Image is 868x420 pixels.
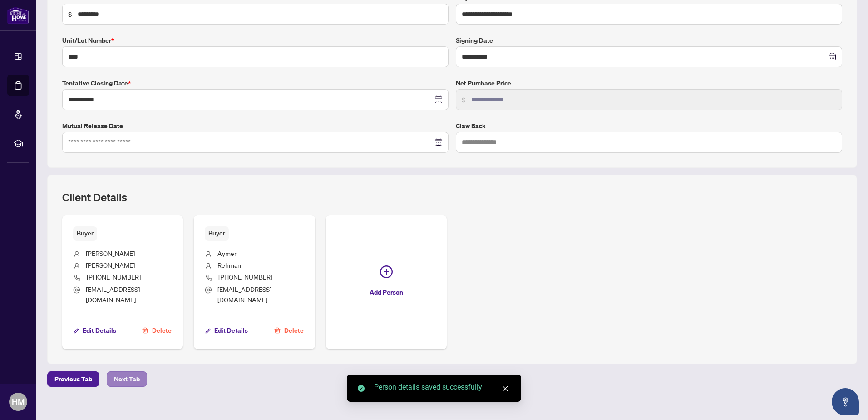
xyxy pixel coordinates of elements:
span: Edit Details [83,323,116,338]
span: [PHONE_NUMBER] [87,273,141,281]
button: Add Person [326,215,447,349]
span: [EMAIL_ADDRESS][DOMAIN_NAME] [86,285,140,304]
label: Unit/Lot Number [62,35,449,45]
span: Delete [284,323,304,338]
span: [PERSON_NAME] [86,261,135,269]
span: close [502,385,508,392]
span: Buyer [73,226,97,240]
button: Previous Tab [47,371,99,387]
div: Person details saved successfully! [374,382,510,393]
span: Add Person [370,285,403,300]
span: Next Tab [114,372,140,386]
span: HM [12,395,25,408]
span: [PERSON_NAME] [86,249,135,257]
span: Delete [152,323,172,338]
label: Net Purchase Price [456,78,842,88]
button: Delete [142,323,172,338]
span: $ [462,95,466,105]
a: Close [500,384,510,394]
button: Open asap [832,388,859,415]
img: logo [7,7,29,24]
label: Signing Date [456,35,842,45]
button: Edit Details [73,323,117,338]
span: Previous Tab [54,372,92,386]
span: [PHONE_NUMBER] [218,273,272,281]
button: Edit Details [205,323,248,338]
label: Tentative Closing Date [62,78,449,88]
span: Rehman [217,261,241,269]
label: Mutual Release Date [62,121,449,131]
span: $ [68,9,72,19]
span: Edit Details [214,323,248,338]
span: check-circle [358,385,365,392]
button: Next Tab [107,371,147,387]
span: [EMAIL_ADDRESS][DOMAIN_NAME] [217,285,271,304]
span: Buyer [205,226,229,240]
label: Claw Back [456,121,842,131]
span: plus-circle [380,265,393,278]
button: Delete [274,323,304,338]
span: Aymen [217,249,238,257]
h2: Client Details [62,190,127,205]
